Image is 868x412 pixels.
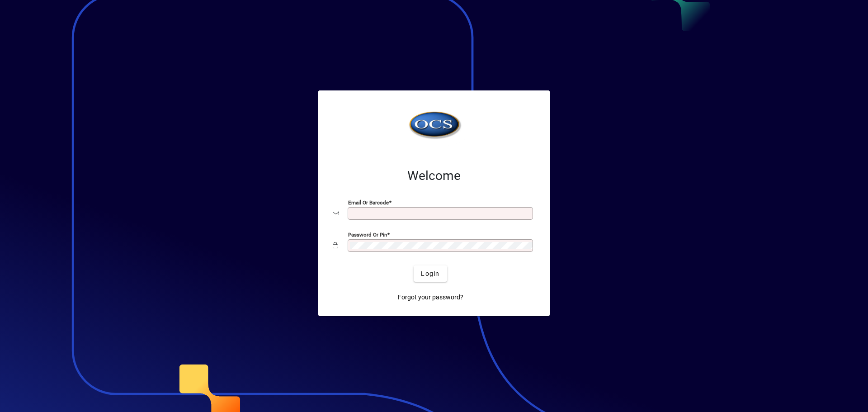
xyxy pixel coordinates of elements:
mat-label: Password or Pin [348,232,387,238]
span: Login [421,269,439,279]
mat-label: Email or Barcode [348,199,389,206]
span: Forgot your password? [398,293,463,302]
button: Login [414,265,447,282]
a: Forgot your password? [394,289,467,305]
h2: Welcome [333,168,535,184]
